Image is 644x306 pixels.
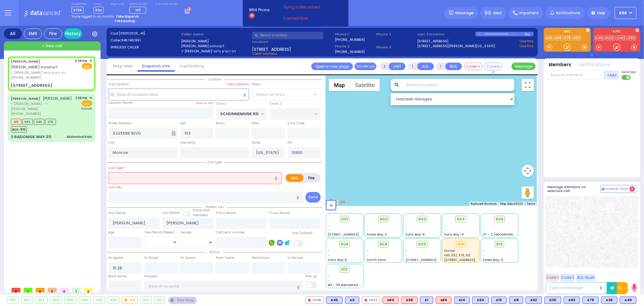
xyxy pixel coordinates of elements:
label: Location [252,39,333,44]
div: K15 [491,297,507,304]
button: Code 1 [546,274,559,281]
a: [STREET_ADDRESS][PERSON_NAME][US_STATE] [418,44,495,49]
div: BLS [326,297,343,304]
a: Open this area in Google Maps (opens a new window) [327,198,347,206]
span: 1 [72,288,81,292]
span: Smith Farm [367,258,386,262]
a: Map View [108,63,137,69]
div: BLS [472,297,489,304]
div: BLS [491,297,507,304]
span: 1 [24,288,33,292]
button: Drag Pegman onto the map to open Street View [522,187,534,199]
div: BLS [582,297,599,304]
span: 912 [496,241,503,247]
span: Select an area [256,92,285,98]
span: Status [206,250,223,254]
span: Message [456,10,474,16]
span: - [483,228,485,232]
span: 905 [495,216,504,222]
label: From Scene [216,256,234,260]
span: Phone 2 [335,44,374,49]
div: FD22 [362,297,380,304]
span: - [328,278,330,283]
label: Save as POI [196,101,213,105]
span: Sanz Bay-6 [405,232,425,237]
small: Share with [193,208,210,213]
span: - [483,249,485,253]
label: City [109,140,115,145]
div: K101 [544,297,561,304]
span: 0 [11,288,21,292]
span: Garnet [81,106,92,111]
div: FD38 [305,297,324,304]
div: Year/Month/Week/Day [144,230,178,235]
label: EMS [286,174,303,182]
span: - [444,223,446,228]
span: Bay [94,7,104,14]
span: Patient info [203,205,226,209]
span: [PERSON_NAME] לעבאוויטש [11,64,58,70]
span: ר' [PERSON_NAME]' דוד הערש גראס [11,70,73,75]
span: K78 [45,119,56,125]
span: Clear address [252,51,277,56]
button: 10-4 [617,282,628,294]
span: 906 [341,241,349,247]
span: 0 [36,288,45,292]
label: [PERSON_NAME] לעבאוויטש [181,44,250,49]
div: M14 [383,297,399,304]
span: 903 [418,216,426,222]
span: - [328,249,330,253]
div: 909 [108,297,119,304]
a: Use this [520,44,533,49]
span: Location [205,77,224,82]
a: K49 [545,36,554,40]
span: ✕ [89,58,92,63]
div: 910 [122,297,138,304]
span: 909 [418,241,426,247]
span: - [328,223,330,228]
span: Alert [493,10,502,16]
label: ר' [PERSON_NAME]' דוד הערש גראס [181,49,250,54]
label: En Route [144,256,158,260]
span: - [405,253,407,258]
span: Notifications [556,10,580,16]
a: KJFD [595,36,604,40]
label: P First Name [216,211,236,216]
span: [STREET_ADDRESS][PERSON_NAME] [405,258,463,262]
a: K36 [555,36,563,40]
button: Internal Chat 0 [600,185,636,193]
span: - [444,228,446,232]
button: +Add [604,70,620,80]
span: [PHONE_NUMBER] [11,75,41,80]
label: Last Name [162,210,179,215]
div: 2 RADOMSK WAY 311 [11,134,51,140]
span: 0 [84,288,93,292]
label: [PERSON_NAME] [181,39,250,44]
label: Age [109,230,115,235]
span: members [193,213,208,217]
span: Phone 3 [376,32,415,37]
a: [PERSON_NAME] [11,59,40,64]
a: Use this [520,39,533,44]
label: Fire [303,174,320,182]
button: Covered [484,63,502,70]
span: 3:28 PM [75,59,88,63]
input: Search location here [109,89,249,100]
label: Fire units on call [155,2,178,6]
div: Bay [525,32,533,36]
div: 902 [21,297,33,304]
div: K14 [454,297,470,304]
div: K68 [401,297,418,304]
span: Forest Bay-3 [483,258,503,262]
div: M16 [436,297,452,304]
strong: Take dispatch [116,14,139,19]
input: Search hospital [144,281,303,292]
strong: Take backup [114,19,135,23]
button: UNIT [389,63,405,70]
div: 901 [8,297,18,304]
span: M3 [136,8,141,12]
span: K82 [22,119,33,125]
label: Cross 1 [216,101,227,106]
div: [STREET_ADDRESS] [11,83,52,89]
img: red-radio-icon.svg [364,299,367,302]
